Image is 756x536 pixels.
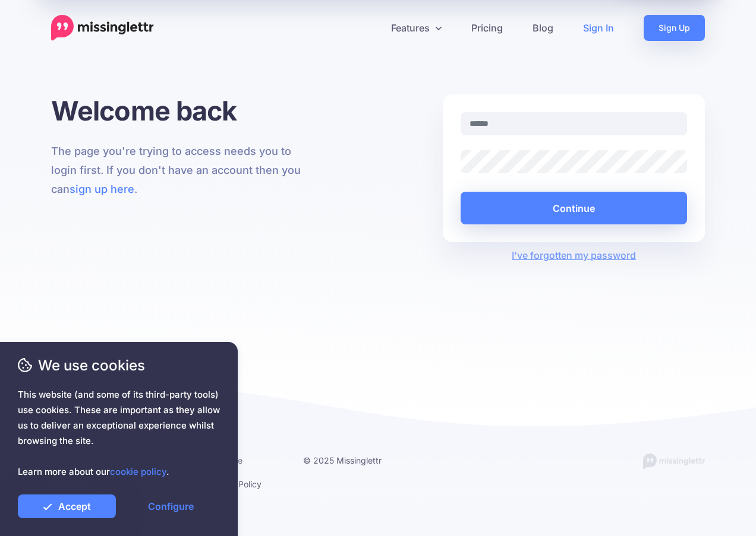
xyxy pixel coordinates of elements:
a: Accept [18,494,116,518]
a: Blog [518,15,568,41]
a: Sign Up [644,15,705,41]
span: This website (and some of its third-party tools) use cookies. These are important as they allow u... [18,387,220,480]
a: Pricing [456,15,518,41]
a: Configure [122,494,220,518]
a: I've forgotten my password [512,249,636,261]
a: Sign In [568,15,629,41]
a: cookie policy [110,466,166,477]
li: © 2025 Missinglettr [303,453,411,468]
span: We use cookies [18,355,220,376]
p: The page you're trying to access needs you to login first. If you don't have an account then you ... [51,142,313,199]
h1: Welcome back [51,94,313,127]
button: Continue [461,192,687,224]
a: sign up here [70,183,134,195]
a: Features [376,15,456,41]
